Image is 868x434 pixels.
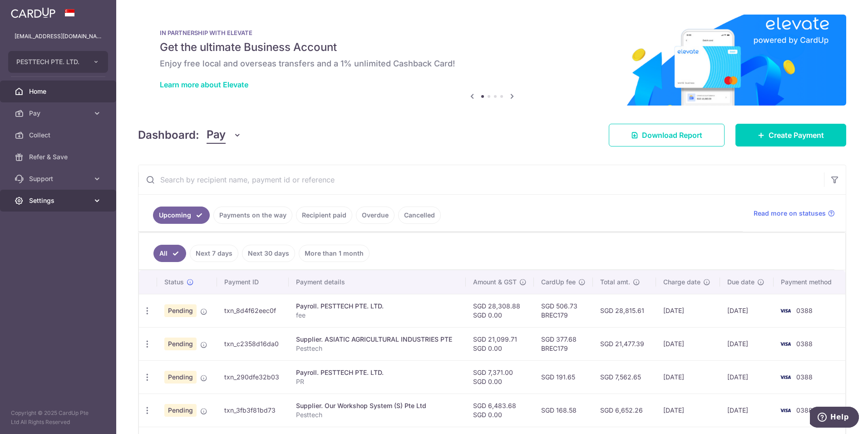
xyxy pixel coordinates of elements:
img: Bank Card [776,372,794,383]
a: Recipient paid [296,207,352,224]
th: Payment details [289,270,466,294]
a: Next 7 days [190,245,238,262]
a: Cancelled [398,207,441,224]
span: Total amt. [600,278,630,287]
td: SGD 506.73 BREC179 [534,294,593,327]
span: Pending [164,404,197,417]
span: CardUp fee [541,278,576,287]
th: Payment ID [217,270,289,294]
span: Collect [29,131,89,140]
div: Payroll. PESTTECH PTE. LTD. [296,302,459,311]
h5: Get the ultimate Business Account [160,40,824,55]
a: Create Payment [735,124,846,146]
span: Read more on statuses [754,209,826,218]
td: txn_3fb3f81bd73 [217,394,289,427]
p: fee [296,311,459,320]
td: txn_c2358d16da0 [217,327,289,360]
td: SGD 28,308.88 SGD 0.00 [466,294,534,327]
td: SGD 21,477.39 [593,327,656,360]
td: SGD 7,371.00 SGD 0.00 [466,360,534,394]
input: Search by recipient name, payment id or reference [138,165,824,194]
span: Support [29,174,89,183]
button: Pay [207,126,242,144]
td: [DATE] [656,294,720,327]
span: Pending [164,338,197,350]
span: Help [20,6,39,15]
span: 0388 [796,307,813,314]
span: Due date [727,278,755,287]
td: SGD 377.68 BREC179 [534,327,593,360]
td: [DATE] [656,327,720,360]
div: Supplier. ASIATIC AGRICULTURAL INDUSTRIES PTE [296,335,459,344]
a: Read more on statuses [754,209,835,218]
span: 0388 [796,406,813,414]
td: SGD 6,483.68 SGD 0.00 [466,394,534,427]
a: Learn more about Elevate [160,80,248,89]
td: SGD 28,815.61 [593,294,656,327]
span: 0388 [796,340,813,348]
p: Pesttech [296,410,459,419]
img: Bank Card [776,405,794,416]
span: Pending [164,304,197,317]
a: More than 1 month [299,245,370,262]
img: Bank Card [776,338,794,349]
div: Payroll. PESTTECH PTE. LTD. [296,368,459,377]
a: Next 30 days [242,245,295,262]
img: Renovation banner [138,15,846,106]
p: PR [296,377,459,386]
iframe: Opens a widget where you can find more information [810,407,859,429]
p: [EMAIL_ADDRESS][DOMAIN_NAME] [15,32,102,41]
img: CardUp [11,7,55,18]
span: Charge date [663,278,700,287]
td: [DATE] [656,394,720,427]
span: Home [29,87,89,96]
span: Create Payment [769,130,824,141]
span: Pending [164,371,197,384]
td: SGD 191.65 [534,360,593,394]
span: PESTTECH PTE. LTD. [16,57,84,66]
h6: Enjoy free local and overseas transfers and a 1% unlimited Cashback Card! [160,58,824,69]
td: [DATE] [656,360,720,394]
td: [DATE] [720,360,774,394]
div: Supplier. Our Workshop System (S) Pte Ltd [296,401,459,410]
a: Payments on the way [213,207,292,224]
img: Bank Card [776,305,794,316]
td: txn_290dfe32b03 [217,360,289,394]
span: Amount & GST [473,278,517,287]
h4: Dashboard: [138,127,199,143]
td: [DATE] [720,327,774,360]
td: SGD 7,562.65 [593,360,656,394]
td: SGD 21,099.71 SGD 0.00 [466,327,534,360]
a: Upcoming [153,207,210,224]
td: [DATE] [720,294,774,327]
td: [DATE] [720,394,774,427]
a: All [153,245,186,262]
td: SGD 6,652.26 [593,394,656,427]
a: Overdue [356,207,395,224]
span: Pay [29,109,89,118]
td: txn_8d4f62eec0f [217,294,289,327]
th: Payment method [774,270,845,294]
a: Download Report [609,124,725,146]
span: 0388 [796,373,813,381]
button: PESTTECH PTE. LTD. [8,51,108,73]
span: Pay [207,126,226,144]
td: SGD 168.58 [534,394,593,427]
span: Download Report [642,130,702,141]
span: Refer & Save [29,152,89,161]
p: Pesttech [296,344,459,353]
span: Settings [29,196,89,205]
span: Status [164,278,184,287]
p: IN PARTNERSHIP WITH ELEVATE [160,29,824,36]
